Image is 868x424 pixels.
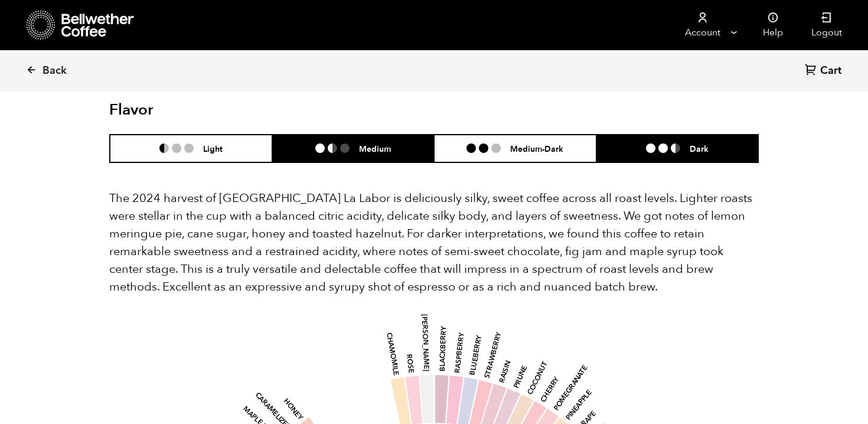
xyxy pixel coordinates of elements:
[805,63,844,79] a: Cart
[109,190,752,295] span: The 2024 harvest of [GEOGRAPHIC_DATA] La Labor is deliciously silky, sweet coffee across all roas...
[43,64,67,78] span: Back
[203,143,223,154] h6: Light
[510,143,563,154] h6: Medium-Dark
[109,101,326,119] h2: Flavor
[359,143,391,154] h6: Medium
[690,143,709,154] h6: Dark
[820,64,841,78] span: Cart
